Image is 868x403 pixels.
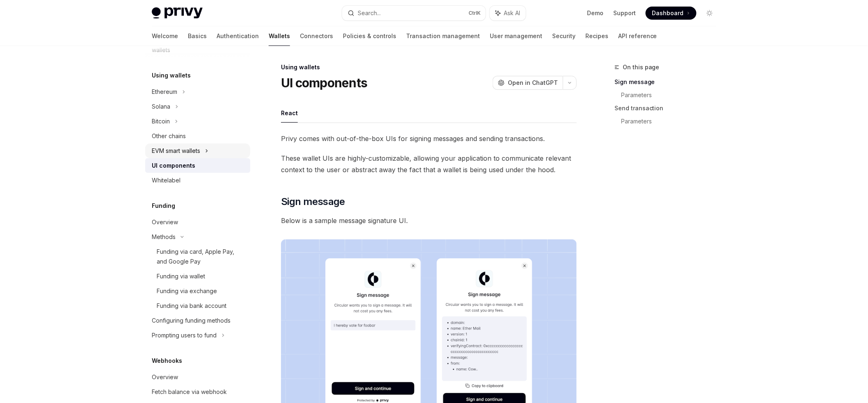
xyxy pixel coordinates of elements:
div: Whitelabel [152,175,180,185]
a: Configuring funding methods [145,313,250,328]
button: React [281,103,298,123]
span: Dashboard [652,9,684,17]
div: Ethereum [152,87,177,97]
div: Configuring funding methods [152,316,231,326]
a: Funding via card, Apple Pay, and Google Pay [145,244,250,269]
div: UI components [152,161,195,171]
a: Other chains [145,129,250,143]
div: Funding via wallet [157,271,205,281]
div: Search... [358,8,381,18]
a: Demo [587,9,603,17]
a: Wallets [269,26,290,46]
div: Using wallets [281,63,577,71]
a: Send transaction [614,102,723,115]
div: Methods [152,232,176,242]
h1: UI components [281,75,367,90]
span: On this page [623,62,660,72]
span: Open in ChatGPT [508,79,558,87]
a: Security [552,26,576,46]
a: Funding via bank account [145,298,250,313]
a: Whitelabel [145,173,250,188]
span: Ctrl K [468,10,481,16]
button: Open in ChatGPT [493,76,563,90]
button: Ask AI [490,6,526,20]
div: Funding via exchange [157,286,217,296]
div: Fetch balance via webhook [152,387,227,397]
span: Privy comes with out-of-the-box UIs for signing messages and sending transactions. [281,133,577,144]
a: Basics [188,26,207,46]
a: Overview [145,370,250,385]
div: Funding via card, Apple Pay, and Google Pay [157,247,245,266]
h5: Webhooks [152,356,182,366]
a: UI components [145,158,250,173]
a: Dashboard [646,7,697,20]
h5: Using wallets [152,71,191,80]
a: Welcome [152,26,178,46]
a: Funding via exchange [145,284,250,298]
h5: Funding [152,201,175,211]
div: Overview [152,217,178,227]
div: Other chains [152,131,186,141]
span: These wallet UIs are highly-customizable, allowing your application to communicate relevant conte... [281,153,577,175]
a: Authentication [217,26,259,46]
div: Funding via bank account [157,301,226,311]
div: Overview [152,372,178,382]
div: Solana [152,102,170,112]
a: Funding via wallet [145,269,250,284]
a: User management [490,26,542,46]
button: Search...CtrlK [342,6,486,20]
button: Toggle dark mode [703,7,716,20]
div: EVM smart wallets [152,146,200,156]
a: Fetch balance via webhook [145,385,250,399]
div: Bitcoin [152,116,170,126]
span: Ask AI [504,9,520,17]
div: Prompting users to fund [152,330,217,340]
a: Policies & controls [343,26,396,46]
a: Support [613,9,636,17]
span: Sign message [281,195,345,208]
a: Recipes [585,26,608,46]
a: Parameters [621,115,723,128]
span: Below is a sample message signature UI. [281,215,577,226]
a: API reference [618,26,657,46]
img: light logo [152,7,203,19]
a: Connectors [300,26,333,46]
a: Parameters [621,89,723,102]
a: Overview [145,215,250,230]
a: Transaction management [406,26,480,46]
a: Sign message [614,75,723,89]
